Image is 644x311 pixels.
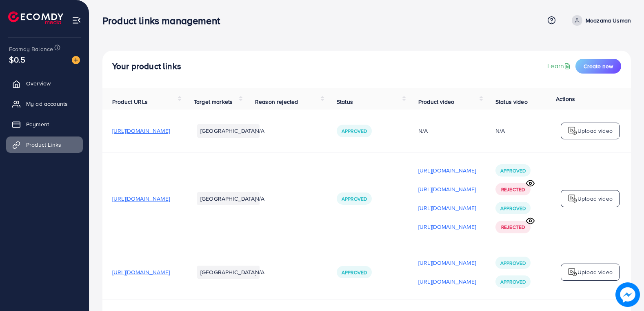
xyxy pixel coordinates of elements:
img: menu [72,16,81,25]
button: Create new [575,59,621,74]
span: N/A [255,127,264,135]
h3: Product links management [102,15,227,27]
span: Approved [500,278,526,285]
span: My ad accounts [26,100,68,108]
p: Upload video [577,267,613,277]
span: N/A [255,195,264,203]
span: [URL][DOMAIN_NAME] [112,127,170,135]
a: Learn [547,61,572,71]
img: image [72,56,80,64]
img: logo [568,267,577,277]
span: $0.5 [9,54,26,65]
a: Product Links [6,136,83,153]
span: Approved [342,128,367,134]
span: Payment [26,120,49,128]
span: Approved [500,260,526,266]
span: Approved [342,195,367,202]
span: Rejected [501,186,525,193]
span: Create new [584,62,613,70]
p: [URL][DOMAIN_NAME] [418,222,476,232]
li: [GEOGRAPHIC_DATA] [197,266,260,279]
p: [URL][DOMAIN_NAME] [418,258,476,268]
span: Approved [500,205,526,212]
span: Product Links [26,141,61,149]
span: Rejected [501,224,525,230]
img: logo [8,11,63,24]
span: Overview [26,79,51,87]
p: Moazama Usman [586,16,631,25]
p: [URL][DOMAIN_NAME] [418,166,476,175]
img: logo [568,126,577,136]
li: [GEOGRAPHIC_DATA] [197,192,260,205]
span: Target markets [194,98,233,106]
a: Moazama Usman [568,15,631,26]
p: Upload video [577,126,613,136]
p: [URL][DOMAIN_NAME] [418,277,476,286]
p: [URL][DOMAIN_NAME] [418,203,476,213]
p: Upload video [577,194,613,204]
span: Product URLs [112,98,148,106]
span: Status video [495,98,528,106]
a: My ad accounts [6,96,83,112]
img: logo [568,194,577,204]
div: N/A [495,127,505,135]
span: Actions [556,95,575,103]
a: Overview [6,75,83,92]
span: [URL][DOMAIN_NAME] [112,195,170,203]
span: Status [337,98,353,106]
a: Payment [6,116,83,132]
span: Approved [342,269,367,276]
li: [GEOGRAPHIC_DATA] [197,124,260,137]
h4: Your product links [112,61,181,72]
span: Approved [500,167,526,174]
span: [URL][DOMAIN_NAME] [112,268,170,276]
p: [URL][DOMAIN_NAME] [418,184,476,194]
div: N/A [418,127,476,135]
img: image [615,282,640,307]
span: Reason rejected [255,98,298,106]
span: N/A [255,268,264,276]
span: Product video [418,98,454,106]
span: Ecomdy Balance [9,45,53,53]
